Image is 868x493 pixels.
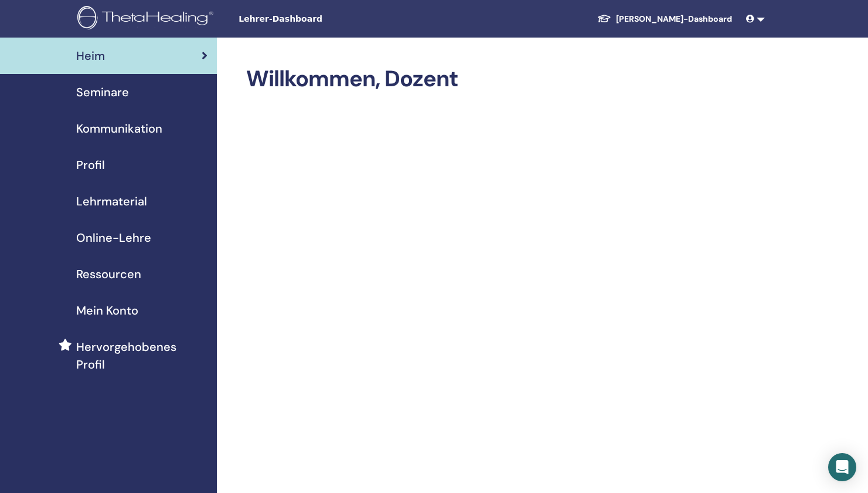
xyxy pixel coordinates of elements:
span: Lehrmaterial [76,193,147,210]
span: Hervorgehobenes Profil [76,338,207,373]
a: [PERSON_NAME]-Dashboard [588,8,741,30]
span: Mein Konto [76,302,138,319]
span: Kommunikation [76,120,162,137]
span: Lehrer-Dashboard [239,13,414,25]
h2: Willkommen, Dozent [246,66,763,93]
span: Heim [76,47,105,65]
img: logo.png [77,6,217,32]
span: Online-Lehre [76,229,151,246]
div: Open Intercom Messenger [828,453,856,481]
span: Seminare [76,83,129,101]
span: Ressourcen [76,265,141,283]
img: graduation-cap-white.svg [597,13,611,23]
span: Profil [76,156,105,174]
